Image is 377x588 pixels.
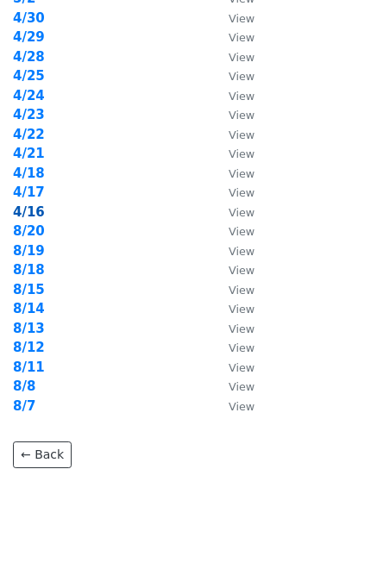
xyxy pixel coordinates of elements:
[229,186,254,199] small: View
[13,441,72,468] a: ← Back
[13,10,45,26] a: 4/30
[229,31,254,44] small: View
[211,68,254,84] a: View
[211,340,254,355] a: View
[13,398,35,414] a: 8/7
[211,223,254,239] a: View
[211,321,254,336] a: View
[229,264,254,277] small: View
[229,70,254,83] small: View
[211,146,254,161] a: View
[229,284,254,297] small: View
[229,128,254,141] small: View
[229,206,254,219] small: View
[13,243,45,259] a: 8/19
[211,166,254,181] a: View
[211,301,254,316] a: View
[291,505,377,588] iframe: Chat Widget
[229,400,254,413] small: View
[229,245,254,258] small: View
[13,301,45,316] a: 8/14
[229,361,254,374] small: View
[13,107,45,122] a: 4/23
[211,49,254,65] a: View
[211,243,254,259] a: View
[211,360,254,375] a: View
[211,127,254,142] a: View
[13,340,45,355] a: 8/12
[13,378,35,394] a: 8/8
[211,10,254,26] a: View
[211,262,254,278] a: View
[13,321,45,336] a: 8/13
[229,147,254,160] small: View
[229,380,254,393] small: View
[13,68,45,84] a: 4/25
[211,29,254,45] a: View
[211,88,254,103] a: View
[13,88,45,103] a: 4/24
[13,49,45,65] a: 4/28
[211,185,254,200] a: View
[13,360,45,375] a: 8/11
[211,398,254,414] a: View
[13,282,45,297] a: 8/15
[229,322,254,335] small: View
[211,378,254,394] a: View
[13,29,45,45] a: 4/29
[13,185,45,200] a: 4/17
[211,204,254,220] a: View
[229,341,254,354] small: View
[291,505,377,588] div: 聊天小工具
[229,167,254,180] small: View
[13,204,45,220] a: 4/16
[211,107,254,122] a: View
[13,166,45,181] a: 4/18
[13,223,45,239] a: 8/20
[13,262,45,278] a: 8/18
[229,303,254,316] small: View
[229,51,254,64] small: View
[13,127,45,142] a: 4/22
[229,225,254,238] small: View
[229,12,254,25] small: View
[13,146,45,161] a: 4/21
[211,282,254,297] a: View
[229,90,254,103] small: View
[229,109,254,122] small: View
